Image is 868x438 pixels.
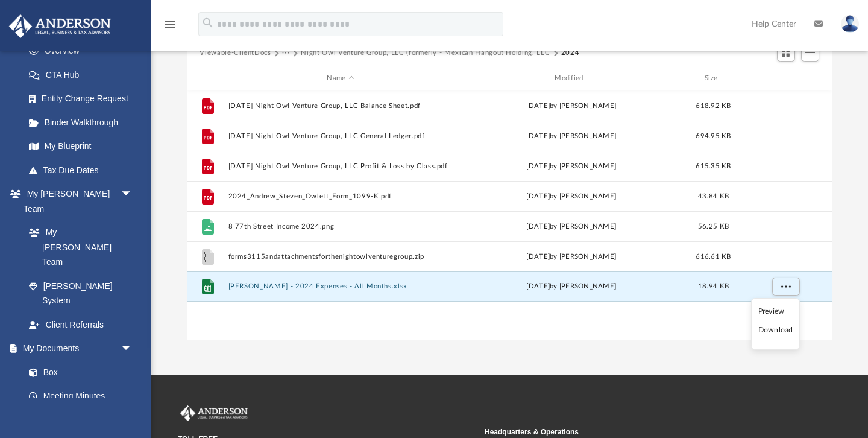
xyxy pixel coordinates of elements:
[459,131,684,142] div: [DATE] by [PERSON_NAME]
[228,102,453,110] button: [DATE] Night Owl Venture Group, LLC Balance Sheet.pdf
[8,182,145,221] a: My [PERSON_NAME] Teamarrow_drop_down
[228,253,453,261] button: forms3115andattachmentsforthenightowlventuregroup.zip
[228,132,453,140] button: [DATE] Night Owl Venture Group, LLC General Ledger.pdf
[696,163,731,170] span: 615.35 KB
[228,223,453,230] button: 8 77th Street Income 2024.png
[758,305,793,318] li: Preview
[743,73,827,84] div: id
[8,337,145,361] a: My Documentsarrow_drop_down
[459,161,684,172] div: [DATE] by [PERSON_NAME]
[459,221,684,232] div: [DATE] by [PERSON_NAME]
[561,48,580,59] button: 2024
[187,90,832,340] div: grid
[777,45,795,62] button: Switch to Grid View
[17,110,151,135] a: Binder Walkthrough
[17,221,139,275] a: My [PERSON_NAME] Team
[227,73,453,84] div: Name
[17,313,145,337] a: Client Referrals
[459,191,684,202] div: [DATE] by [PERSON_NAME]
[121,337,145,361] span: arrow_drop_down
[697,193,728,200] span: 43.84 KB
[459,101,684,112] div: [DATE] by [PERSON_NAME]
[458,73,684,84] div: Modified
[17,135,145,159] a: My Blueprint
[772,248,799,266] button: More options
[5,14,115,38] img: Anderson Advisors Platinum Portal
[758,324,793,337] li: Download
[228,192,453,200] button: 2024_Andrew_Steven_Owlett_Form_1099-K.pdf
[228,162,453,170] button: [DATE] Night Owl Venture Group, LLC Profit & Loss by Class.pdf
[772,127,799,145] button: More options
[17,274,145,313] a: [PERSON_NAME] System
[772,188,799,206] button: More options
[841,15,859,33] img: User Pic
[801,45,819,62] button: Add
[17,384,145,408] a: Meeting Minutes
[772,278,799,296] button: More options
[163,23,177,31] a: menu
[17,39,151,63] a: Overview
[163,17,177,31] i: menu
[485,427,783,437] small: Headquarters & Operations
[301,48,550,59] button: Night Owl Venture Group, LLC (formerly - Mexican Hangout Holding, LLC
[178,405,250,421] img: Anderson Advisors Platinum Portal
[696,253,731,260] span: 616.61 KB
[772,157,799,176] button: More options
[772,97,799,115] button: More options
[200,48,271,59] button: Viewable-ClientDocs
[17,360,139,384] a: Box
[17,158,151,182] a: Tax Due Dates
[689,73,737,84] div: Size
[696,133,731,139] span: 694.95 KB
[696,103,731,109] span: 618.92 KB
[751,298,800,350] ul: More options
[282,48,290,59] button: ···
[228,283,453,291] button: [PERSON_NAME] - 2024 Expenses - All Months.xlsx
[192,73,222,84] div: id
[697,223,728,230] span: 56.25 KB
[121,182,145,207] span: arrow_drop_down
[772,218,799,236] button: More options
[459,281,684,292] div: [DATE] by [PERSON_NAME]
[17,87,151,111] a: Entity Change Request
[17,63,151,87] a: CTA Hub
[697,283,728,290] span: 18.94 KB
[459,252,684,262] div: [DATE] by [PERSON_NAME]
[201,16,215,30] i: search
